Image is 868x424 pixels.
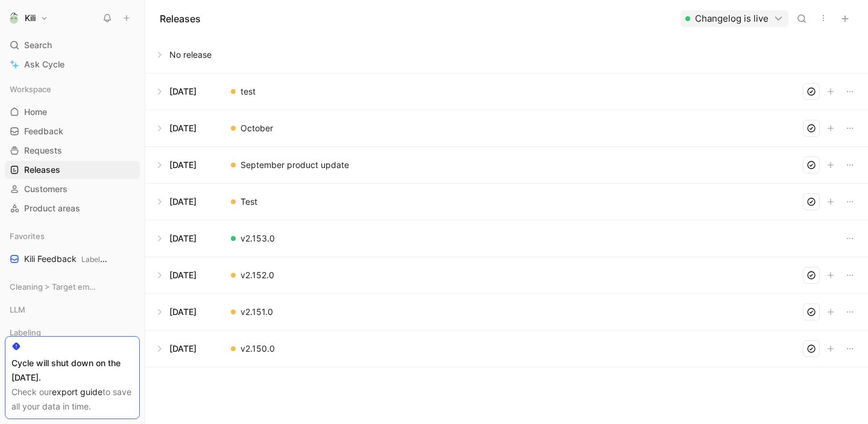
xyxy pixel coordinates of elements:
a: Home [5,103,140,121]
div: Cleaning > Target empty views [5,278,140,296]
h1: Kili [25,13,36,23]
span: Releases [24,164,60,176]
a: Kili FeedbackLabeling [5,250,140,268]
button: Changelog is live [681,10,788,27]
span: LLM [10,304,25,316]
span: Feedback [24,125,63,137]
span: Ask Cycle [24,57,64,72]
span: Favorites [10,230,45,242]
div: Cleaning > Target empty views [5,278,140,299]
span: Kili Feedback [24,253,109,266]
a: export guide [52,387,102,397]
button: KiliKili [5,10,51,26]
a: Feedback [5,122,140,140]
img: Kili [8,12,20,24]
a: Customers [5,180,140,198]
span: Cleaning > Target empty views [10,281,96,293]
span: Customers [24,183,68,195]
div: LLM [5,301,140,319]
a: Ask Cycle [5,55,140,73]
div: LLM [5,301,140,322]
div: Favorites [5,227,140,245]
div: Labeling [5,323,140,341]
a: Requests [5,142,140,160]
span: Labeling [81,255,110,264]
div: Cycle will shut down on the [DATE]. [11,356,133,385]
span: Product areas [24,202,80,214]
span: Search [24,38,52,52]
span: Labeling [10,326,41,338]
a: Releases [5,161,140,179]
span: Workspace [10,83,51,95]
div: Check our to save all your data in time. [11,385,133,414]
div: Labeling [5,323,140,345]
h1: Releases [160,11,201,26]
div: Workspace [5,80,140,98]
a: Product areas [5,199,140,217]
span: Requests [24,145,62,157]
span: Home [24,106,47,118]
div: Search [5,36,140,54]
